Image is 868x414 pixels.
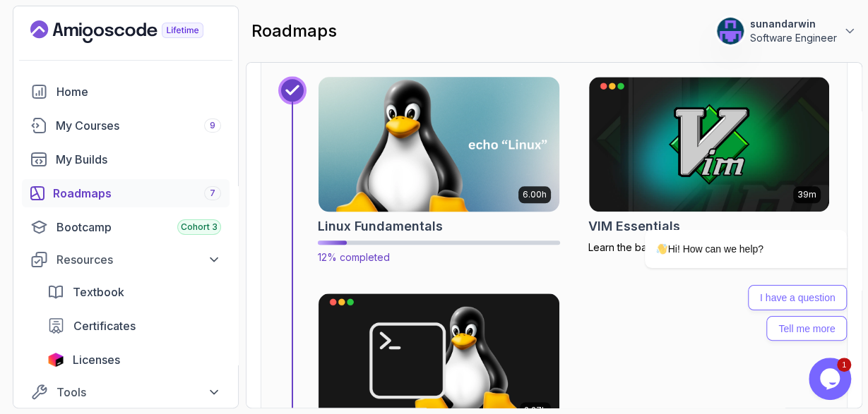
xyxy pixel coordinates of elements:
span: 9 [210,120,215,131]
div: Bootcamp [57,219,221,236]
button: Tools [22,379,230,405]
iframe: chat widget [600,119,854,351]
p: Learn the basics of Linux and Bash. [588,241,831,255]
span: Certificates [73,317,136,334]
span: Textbook [73,284,124,300]
a: courses [22,111,230,140]
img: VIM Essentials card [589,77,830,212]
a: VIM Essentials card39mVIM EssentialsLearn the basics of Linux and Bash. [588,76,831,255]
a: certificates [39,312,230,340]
a: licenses [39,346,230,374]
img: user profile image [717,18,744,44]
a: bootcamp [22,213,230,241]
img: jetbrains icon [47,353,64,367]
span: Licenses [73,351,120,368]
div: My Builds [56,151,221,168]
a: builds [22,145,230,173]
a: Linux Fundamentals card6.00hLinux Fundamentals12% completed [318,76,560,264]
div: Resources [57,251,221,268]
a: roadmaps [22,179,230,207]
span: Cohort 3 [181,221,218,233]
div: Roadmaps [53,185,221,202]
a: home [22,78,230,106]
div: Home [57,83,221,100]
a: Landing page [30,20,236,43]
p: sunandarwin [750,17,837,31]
div: Tools [57,384,221,401]
h2: roadmaps [251,20,337,42]
iframe: chat widget [809,358,854,400]
button: user profile imagesunandarwinSoftware Engineer [716,17,857,45]
img: Linux Fundamentals card [312,73,565,214]
h2: VIM Essentials [588,217,680,236]
div: My Courses [56,117,221,134]
p: 6.00h [523,189,547,200]
h2: Linux Fundamentals [318,217,443,236]
span: 12% completed [318,251,390,263]
span: 7 [210,188,215,199]
p: Software Engineer [750,31,837,45]
a: textbook [39,278,230,306]
button: Resources [22,247,230,272]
